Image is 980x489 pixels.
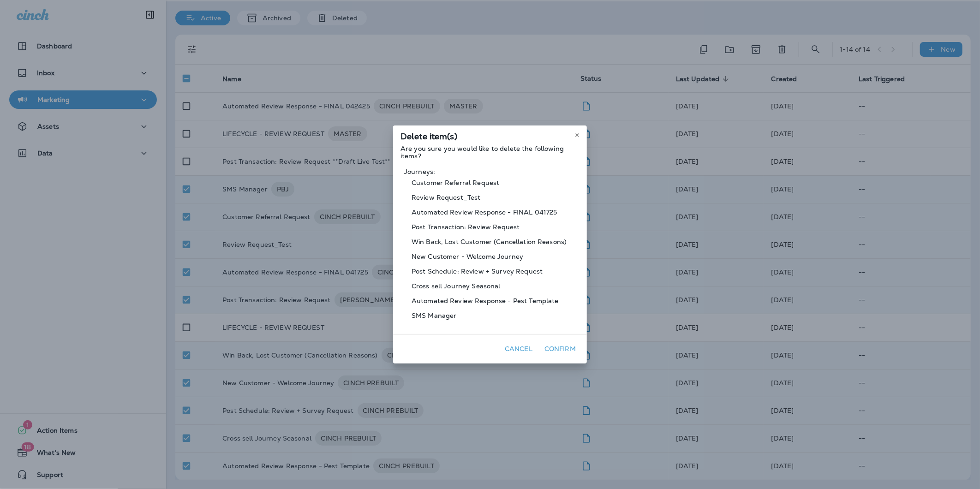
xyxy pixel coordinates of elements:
span: Automated Review Response - FINAL 041725 [404,205,576,220]
span: New Customer - Welcome Journey [404,249,576,264]
div: Delete item(s) [393,125,587,145]
span: Customer Referral Request [404,175,576,190]
button: Confirm [541,342,580,356]
span: Automated Review Response - Pest Template [404,293,576,308]
span: SMS Manager [404,308,576,323]
span: Cross sell Journey Seasonal [404,279,576,293]
span: Post Schedule: Review + Survey Request [404,264,576,279]
span: Win Back, Lost Customer (Cancellation Reasons) [404,234,576,249]
span: Journeys: [404,168,576,175]
span: Review Request_Test [404,190,576,205]
span: Post Transaction: Review Request [404,220,576,234]
p: Are you sure you would like to delete the following items? [400,145,580,160]
button: Cancel [501,342,536,356]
